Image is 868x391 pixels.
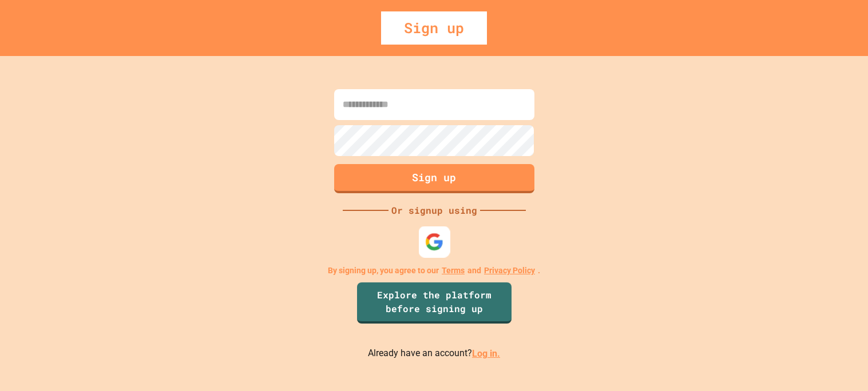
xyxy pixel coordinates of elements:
[334,164,534,193] button: Sign up
[442,265,465,277] a: Terms
[484,265,535,277] a: Privacy Policy
[368,346,500,361] p: Already have an account?
[472,348,500,359] a: Log in.
[328,265,540,277] p: By signing up, you agree to our and .
[357,282,512,324] a: Explore the platform before signing up
[381,11,487,45] div: Sign up
[389,204,480,217] div: Or signup using
[425,233,443,252] img: google-icon.svg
